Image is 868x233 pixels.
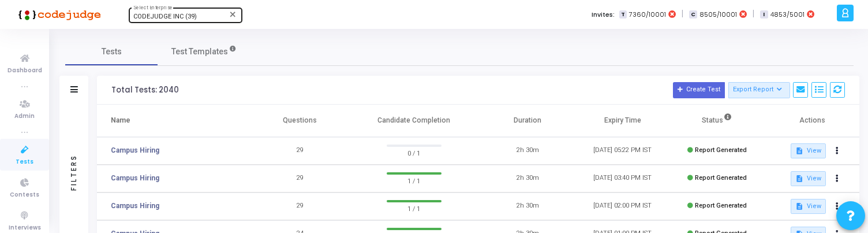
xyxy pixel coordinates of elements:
th: Questions [253,105,347,137]
td: [DATE] 03:40 PM IST [575,165,669,193]
span: I [760,10,768,19]
button: Create Test [673,82,725,98]
span: 0 / 1 [387,147,442,158]
button: View [791,171,826,186]
button: View [791,143,826,158]
span: 4853/5001 [770,10,805,20]
td: 2h 30m [480,165,575,193]
span: 1 / 1 [387,175,442,186]
a: Campus Hiring [111,145,159,156]
img: logo [14,3,101,26]
button: Export Report [728,82,790,98]
span: Interviews [9,223,41,233]
a: Campus Hiring [111,173,159,183]
td: 29 [253,137,347,165]
td: 29 [253,165,347,193]
span: Contests [10,190,39,200]
span: Admin [14,112,35,121]
span: Report Generated [695,202,747,209]
span: 1 / 1 [387,202,442,214]
span: Dashboard [8,66,42,76]
td: [DATE] 05:22 PM IST [575,137,669,165]
mat-icon: Clear [229,10,238,19]
span: 7360/10001 [629,10,666,20]
td: 2h 30m [480,193,575,220]
div: Total Tests: 2040 [111,86,179,95]
span: CODEJUDGE INC (39) [133,13,197,20]
span: T [619,10,627,19]
th: Actions [765,105,859,137]
span: Report Generated [695,174,747,182]
span: C [689,10,697,19]
span: | [682,8,683,20]
span: Report Generated [695,146,747,154]
span: Test Templates [171,46,228,58]
mat-icon: description [795,202,803,210]
a: Campus Hiring [111,201,159,211]
td: [DATE] 02:00 PM IST [575,193,669,220]
span: Tests [16,157,33,167]
span: | [753,8,754,20]
td: 2h 30m [480,137,575,165]
mat-icon: description [795,175,803,183]
th: Status [670,105,765,137]
th: Name [97,105,253,137]
span: Tests [102,46,122,58]
th: Candidate Completion [347,105,480,137]
span: 8505/10001 [699,10,737,20]
button: View [791,199,826,214]
label: Invites: [592,10,615,20]
mat-icon: description [795,147,803,155]
th: Expiry Time [575,105,669,137]
td: 29 [253,193,347,220]
th: Duration [480,105,575,137]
